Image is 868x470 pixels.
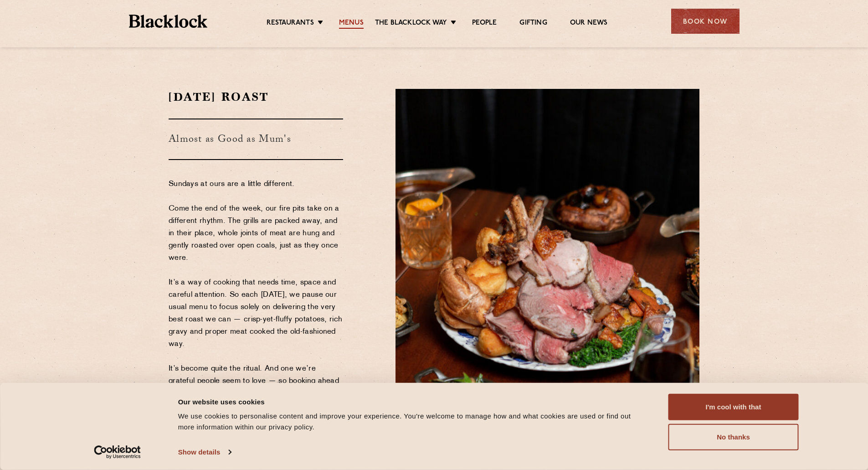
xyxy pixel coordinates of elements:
[178,445,231,459] a: Show details
[267,19,314,29] a: Restaurants
[519,19,547,29] a: Gifting
[668,424,799,450] button: No thanks
[472,19,497,29] a: People
[570,19,608,29] a: Our News
[178,411,648,433] div: We use cookies to personalise content and improve your experience. You're welcome to manage how a...
[169,89,343,105] h2: [DATE] Roast
[178,396,648,407] div: Our website uses cookies
[671,9,740,34] div: Book Now
[169,178,343,400] p: Sundays at ours are a little different. Come the end of the week, our fire pits take on a differe...
[77,445,157,459] a: Usercentrics Cookiebot - opens in a new window
[169,119,343,160] h3: Almost as Good as Mum's
[668,394,799,420] button: I'm cool with that
[339,19,364,29] a: Menus
[129,15,208,28] img: BL_Textured_Logo-footer-cropped.svg
[375,19,447,29] a: The Blacklock Way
